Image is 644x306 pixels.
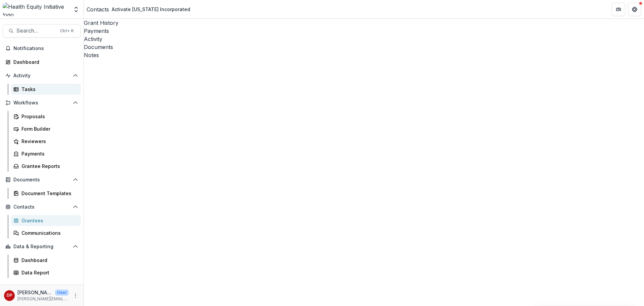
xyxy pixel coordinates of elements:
a: Payments [11,148,81,159]
button: More [71,292,79,300]
a: Communications [11,227,81,238]
button: Open Data & Reporting [3,241,81,252]
a: Proposals [11,111,81,122]
span: Notifications [13,46,78,51]
span: Documents [13,177,70,183]
button: Open Documents [3,174,81,185]
a: Payments [84,27,644,35]
button: Partners [612,3,625,16]
img: Health Equity Initiative logo [3,3,69,16]
a: Documents [84,43,644,51]
a: Grant History [84,19,644,27]
div: Payments [21,150,75,157]
div: Document Templates [21,190,75,197]
a: Document Templates [11,188,81,199]
button: Notifications [3,43,81,54]
div: Proposals [21,113,75,120]
a: Activity [84,35,644,43]
span: Activity [13,73,70,79]
p: [PERSON_NAME][EMAIL_ADDRESS][PERSON_NAME][DATE][DOMAIN_NAME] [17,296,69,302]
div: Dashboard [13,58,75,65]
nav: breadcrumb [87,4,193,14]
a: Dashboard [11,255,81,266]
div: Form Builder [21,125,75,132]
a: Dashboard [3,56,81,68]
button: Open Activity [3,70,81,81]
p: [PERSON_NAME] [17,289,52,296]
a: Notes [84,51,644,59]
div: Data Report [21,269,75,276]
button: Search... [3,24,81,38]
a: Contacts [87,5,109,13]
button: Open Workflows [3,97,81,108]
span: Data & Reporting [13,244,70,250]
a: Grantee Reports [11,161,81,172]
div: Dr. Janel Pasley [7,293,12,298]
button: Open entity switcher [71,3,81,16]
span: Contacts [13,204,70,210]
div: Activate [US_STATE] Incorporated [112,6,190,13]
div: Communications [21,229,75,236]
p: User [55,290,69,296]
div: Grantees [21,217,75,224]
a: Data Report [11,267,81,278]
button: Open Contacts [3,202,81,212]
span: Search... [16,28,56,34]
a: Grantees [11,215,81,226]
button: Get Help [628,3,641,16]
div: Reviewers [21,138,75,145]
div: Dashboard [21,257,75,264]
span: Workflows [13,100,70,106]
a: Tasks [11,84,81,95]
div: Ctrl + K [59,27,75,35]
a: Reviewers [11,136,81,147]
div: Grantee Reports [21,163,75,170]
div: Tasks [21,86,75,93]
a: Form Builder [11,123,81,134]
